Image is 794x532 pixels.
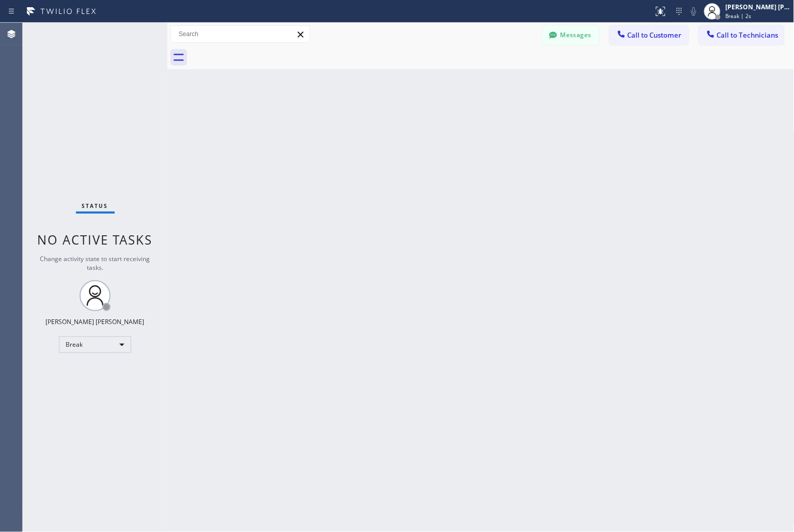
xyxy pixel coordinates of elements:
button: Mute [687,4,701,19]
div: [PERSON_NAME] [PERSON_NAME] [726,3,791,11]
button: Messages [542,25,599,45]
span: Call to Customer [628,30,682,40]
input: Search [171,26,309,42]
span: Call to Technicians [717,30,779,40]
span: Change activity state to start receiving tasks. [40,254,150,272]
span: Break | 2s [726,12,752,20]
span: Status [82,202,108,209]
span: No active tasks [38,231,153,248]
div: [PERSON_NAME] [PERSON_NAME] [46,317,145,326]
button: Call to Customer [610,25,689,45]
button: Call to Technicians [699,25,784,45]
div: Break [59,336,131,353]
